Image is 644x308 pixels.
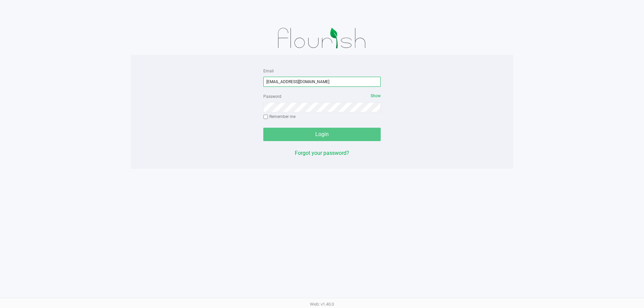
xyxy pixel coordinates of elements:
label: Remember me [263,114,296,120]
label: Password [263,94,281,100]
label: Email [263,68,274,74]
span: Show [371,94,381,98]
button: Forgot your password? [295,149,349,157]
span: Web: v1.40.0 [310,302,334,307]
input: Remember me [263,115,268,119]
